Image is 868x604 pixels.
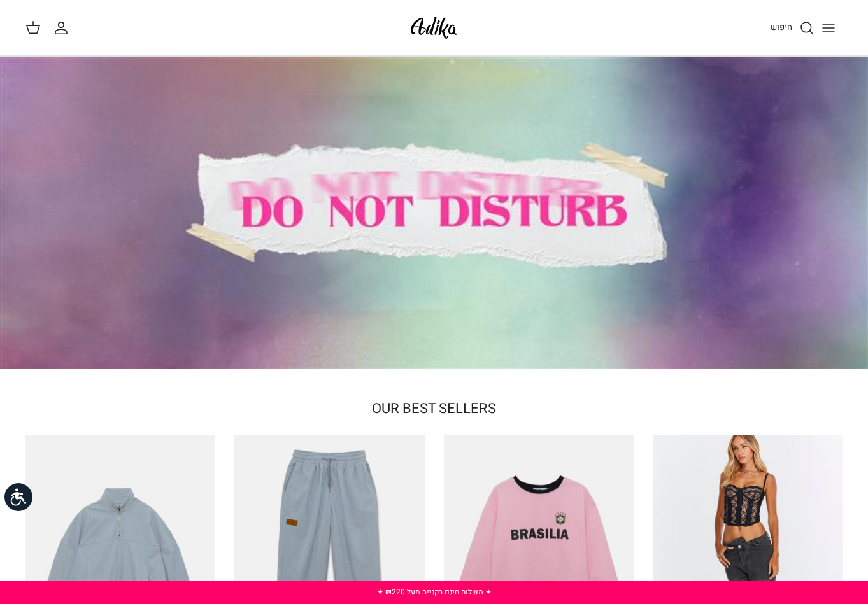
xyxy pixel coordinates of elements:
button: Toggle menu [815,14,843,42]
span: חיפוש [771,21,792,33]
img: Adika IL [407,13,461,43]
a: OUR BEST SELLERS [372,398,496,419]
a: החשבון שלי [53,20,74,36]
a: ✦ משלוח חינם בקנייה מעל ₪220 ✦ [377,586,492,598]
a: חיפוש [771,20,815,36]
